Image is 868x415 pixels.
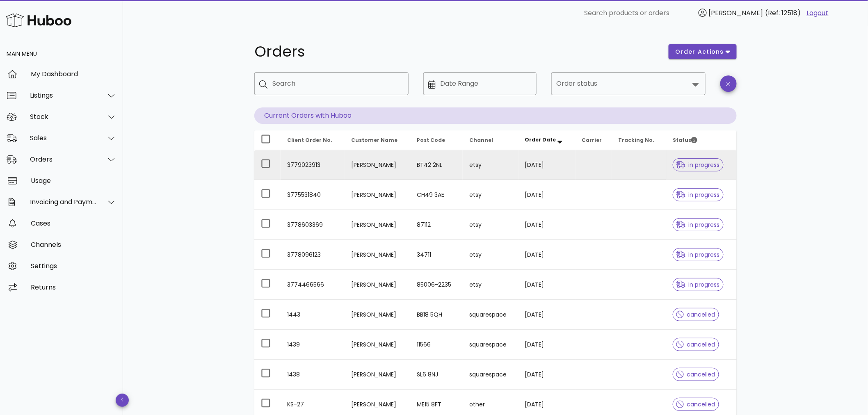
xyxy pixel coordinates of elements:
[410,150,463,180] td: BT42 2NL
[31,219,116,227] div: Cases
[676,312,715,317] span: cancelled
[254,107,737,124] p: Current Orders with Huboo
[463,210,519,240] td: etsy
[30,113,97,121] div: Stock
[469,137,493,144] span: Channel
[676,282,720,287] span: in progress
[463,240,519,270] td: etsy
[31,283,116,291] div: Returns
[345,300,411,330] td: [PERSON_NAME]
[31,70,116,78] div: My Dashboard
[30,155,97,163] div: Orders
[619,137,655,144] span: Tracking No.
[287,137,332,144] span: Client Order No.
[519,330,576,360] td: [DATE]
[410,240,463,270] td: 34711
[345,180,411,210] td: [PERSON_NAME]
[281,180,345,210] td: 3775531840
[410,180,463,210] td: CH49 3AE
[30,91,97,99] div: Listings
[519,210,576,240] td: [DATE]
[345,150,411,180] td: [PERSON_NAME]
[463,150,519,180] td: etsy
[410,360,463,390] td: SL6 8NJ
[463,270,519,300] td: etsy
[410,300,463,330] td: BB18 5QH
[281,270,345,300] td: 3774466566
[709,8,763,18] span: [PERSON_NAME]
[463,130,519,150] th: Channel
[807,8,829,18] a: Logout
[519,130,576,150] th: Order Date: Sorted descending. Activate to remove sorting.
[519,270,576,300] td: [DATE]
[281,240,345,270] td: 3778096123
[676,252,720,258] span: in progress
[410,210,463,240] td: 87112
[410,270,463,300] td: 85006-2235
[31,177,116,185] div: Usage
[666,130,737,150] th: Status
[417,137,445,144] span: Post Code
[551,72,706,95] div: Order status
[519,240,576,270] td: [DATE]
[582,137,602,144] span: Carrier
[525,136,556,143] span: Order Date
[519,180,576,210] td: [DATE]
[676,192,720,198] span: in progress
[463,300,519,330] td: squarespace
[281,210,345,240] td: 3778603369
[673,137,697,144] span: Status
[30,134,97,142] div: Sales
[281,300,345,330] td: 1443
[463,360,519,390] td: squarespace
[576,130,612,150] th: Carrier
[345,210,411,240] td: [PERSON_NAME]
[410,130,463,150] th: Post Code
[463,330,519,360] td: squarespace
[669,44,737,59] button: order actions
[345,270,411,300] td: [PERSON_NAME]
[281,330,345,360] td: 1439
[345,130,411,150] th: Customer Name
[254,44,659,59] h1: Orders
[410,330,463,360] td: 11566
[345,360,411,390] td: [PERSON_NAME]
[352,137,398,144] span: Customer Name
[6,11,71,29] img: Huboo Logo
[676,401,715,407] span: cancelled
[31,262,116,270] div: Settings
[345,330,411,360] td: [PERSON_NAME]
[675,48,724,56] span: order actions
[30,198,97,206] div: Invoicing and Payments
[765,8,801,18] span: (Ref: 12518)
[281,150,345,180] td: 3779023913
[519,300,576,330] td: [DATE]
[281,360,345,390] td: 1438
[463,180,519,210] td: etsy
[676,222,720,228] span: in progress
[281,130,345,150] th: Client Order No.
[31,241,116,249] div: Channels
[676,372,715,377] span: cancelled
[612,130,666,150] th: Tracking No.
[519,150,576,180] td: [DATE]
[676,162,720,168] span: in progress
[519,360,576,390] td: [DATE]
[676,342,715,347] span: cancelled
[345,240,411,270] td: [PERSON_NAME]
